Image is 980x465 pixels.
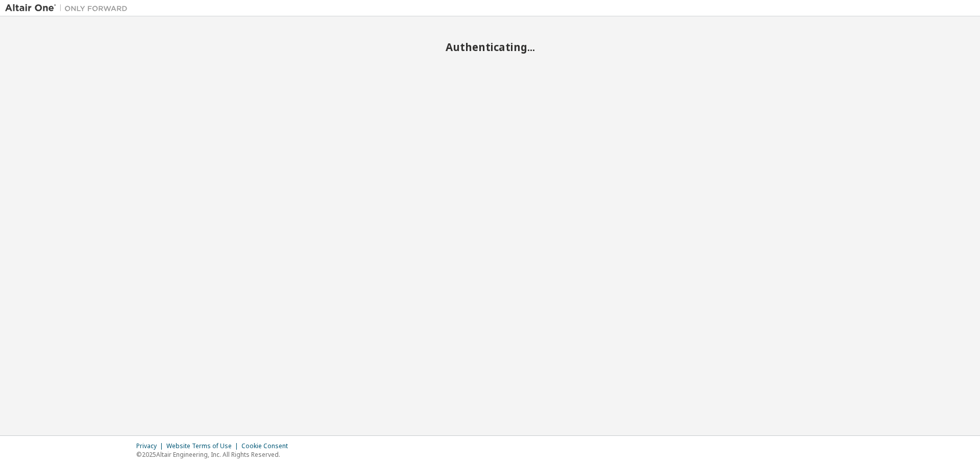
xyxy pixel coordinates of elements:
[136,442,166,450] div: Privacy
[136,450,294,459] p: © 2025 Altair Engineering, Inc. All Rights Reserved.
[166,442,241,450] div: Website Terms of Use
[5,3,133,13] img: Altair One
[241,442,294,450] div: Cookie Consent
[5,40,975,54] h2: Authenticating...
